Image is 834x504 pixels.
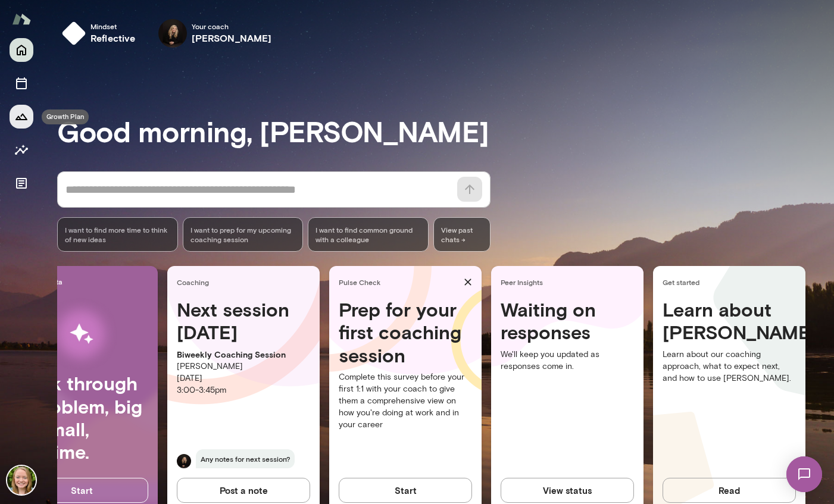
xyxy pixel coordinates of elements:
div: I want to find common ground with a colleague [308,217,429,252]
span: AI Coach Beta [15,277,153,286]
p: Biweekly Coaching Session [177,349,310,361]
button: Start [339,478,472,503]
button: Start [15,478,148,503]
span: View past chats -> [433,217,491,252]
img: Mento [12,8,31,30]
span: I want to find common ground with a colleague [316,225,421,244]
p: Complete this survey before your first 1:1 with your coach to give them a comprehensive view on h... [339,371,472,431]
div: I want to find more time to think of new ideas [57,217,178,252]
h4: Waiting on responses [501,298,634,344]
button: Sessions [10,71,33,95]
p: [PERSON_NAME] [177,361,310,372]
button: View status [501,478,634,503]
button: Documents [10,171,33,195]
span: Coaching [177,277,315,287]
img: Carmela Fortin [158,19,187,48]
h4: Work through a problem, big or small, anytime. [15,372,148,464]
img: AI Workflows [29,296,135,372]
span: Mindset [90,21,136,31]
div: I want to prep for my upcoming coaching session [183,217,304,252]
p: [DATE] [177,372,310,384]
button: Post a note [177,478,310,503]
button: Home [10,38,33,62]
div: Growth Plan [42,109,89,124]
span: Peer Insights [501,277,639,287]
h6: reflective [90,31,136,45]
span: Your coach [192,21,272,31]
button: Read [663,478,796,503]
img: Syd Abrams [7,466,36,494]
button: Mindsetreflective [57,14,145,52]
h3: Good morning, [PERSON_NAME] [57,114,834,148]
button: Growth Plan [10,105,33,129]
span: I want to find more time to think of new ideas [65,225,170,244]
span: Pulse Check [339,277,459,287]
div: Carmela FortinYour coach[PERSON_NAME] [150,14,280,52]
img: Carmela [177,454,191,468]
img: mindset [62,21,86,45]
p: Learn about our coaching approach, what to expect next, and how to use [PERSON_NAME]. [663,349,796,384]
h4: Next session [DATE] [177,298,310,344]
h6: [PERSON_NAME] [192,31,272,45]
span: I want to prep for my upcoming coaching session [190,225,296,244]
span: Get started [663,277,801,287]
span: Any notes for next session? [196,449,295,468]
p: We'll keep you updated as responses come in. [501,349,634,372]
h4: Prep for your first coaching session [339,298,472,367]
h4: Learn about [PERSON_NAME] [663,298,796,344]
p: 3:00 - 3:45pm [177,384,310,396]
button: Insights [10,138,33,162]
